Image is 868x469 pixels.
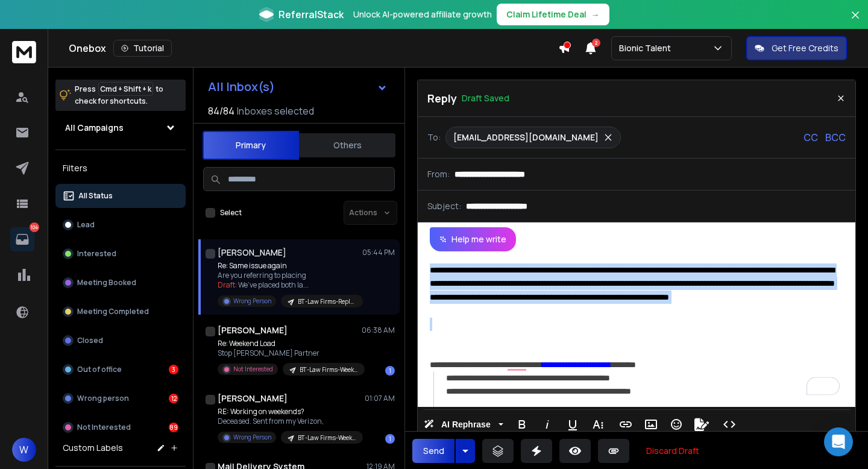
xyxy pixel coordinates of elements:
p: Deceased. Sent from my Verizon, [218,417,362,426]
a: 104 [10,227,34,251]
p: Get Free Credits [772,42,838,54]
p: Closed [77,336,103,345]
p: Interested [77,249,116,259]
h3: Filters [55,160,186,177]
button: Wrong person12 [55,386,186,411]
span: We’ve placed both la ... [238,280,309,290]
span: Cmd + Shift + k [98,82,153,96]
p: Press to check for shortcuts. [75,83,163,107]
span: 2 [592,39,600,47]
button: All Status [55,184,186,208]
button: Underline (⌘U) [561,412,584,436]
button: Interested [55,242,186,266]
span: ReferralStack [278,7,344,22]
p: Wrong person [77,394,129,403]
button: Help me write [430,227,516,251]
button: Code View [718,412,741,436]
div: Onebox [69,40,558,57]
button: Discard Draft [637,439,709,463]
span: → [591,8,600,20]
p: Wrong Person [233,433,271,442]
button: Closed [55,329,186,353]
button: Insert Link (⌘K) [614,412,637,436]
button: Emoticons [665,412,688,436]
p: 05:44 PM [362,248,395,257]
span: AI Rephrase [439,420,493,430]
p: BT-Law Firms-Weekend Angle-23/05/2025 [300,365,357,374]
button: AI Rephrase [421,412,506,436]
button: Meeting Completed [55,300,186,324]
p: Re: Same issue again [218,261,362,271]
p: To: [427,131,441,143]
div: 1 [385,434,395,444]
p: Reply [427,90,457,107]
span: Draft: [218,280,237,290]
p: All Status [78,191,113,201]
h1: All Inbox(s) [208,81,275,93]
h3: Custom Labels [63,442,123,454]
p: Out of office [77,365,122,374]
p: Not Interested [77,423,131,432]
p: Meeting Completed [77,307,149,316]
p: 01:07 AM [365,394,395,403]
p: From: [427,168,450,180]
p: Stop [PERSON_NAME] Partner [218,348,362,358]
button: W [12,438,36,462]
button: Close banner [848,7,863,36]
button: Insert Image (⌘P) [640,412,662,436]
button: Meeting Booked [55,271,186,295]
div: 1 [385,366,395,376]
span: 84 / 84 [208,104,234,118]
p: RE: Working on weekends? [218,407,362,417]
p: Unlock AI-powered affiliate growth [353,8,492,20]
p: Lead [77,220,95,230]
h1: [PERSON_NAME] [218,392,288,404]
button: Tutorial [113,40,172,57]
h1: [PERSON_NAME] [218,247,286,259]
h1: All Campaigns [65,122,124,134]
p: CC [804,130,818,145]
button: Claim Lifetime Deal→ [497,4,609,25]
div: Open Intercom Messenger [824,427,853,456]
div: 12 [169,394,178,403]
button: All Inbox(s) [198,75,397,99]
p: 06:38 AM [362,326,395,335]
button: All Campaigns [55,116,186,140]
p: BCC [825,130,846,145]
button: Others [299,132,395,159]
p: Re: Weekend Load [218,339,362,348]
p: BT-Law Firms-Replacement Angle- [DATE] [298,297,356,306]
p: Bionic Talent [619,42,676,54]
p: BT-Law Firms-Weekend Angle-23/05/2025 [298,433,356,442]
button: Italic (⌘I) [536,412,559,436]
button: Bold (⌘B) [511,412,533,436]
button: Lead [55,213,186,237]
button: Out of office3 [55,357,186,382]
label: Select [220,208,242,218]
p: [EMAIL_ADDRESS][DOMAIN_NAME] [453,131,599,143]
div: To enrich screen reader interactions, please activate Accessibility in Grammarly extension settings [418,251,855,407]
button: Not Interested89 [55,415,186,439]
p: 104 [30,222,39,232]
button: Primary [203,131,299,160]
div: 89 [169,423,178,432]
p: Draft Saved [462,92,509,104]
button: More Text [587,412,609,436]
p: Wrong Person [233,297,271,306]
p: Subject: [427,200,461,212]
h1: [PERSON_NAME] [218,324,288,336]
button: Signature [690,412,713,436]
p: Meeting Booked [77,278,136,288]
h3: Inboxes selected [237,104,314,118]
button: Send [412,439,454,463]
p: Are you referring to placing [218,271,362,280]
p: Not Interested [233,365,273,374]
button: Get Free Credits [746,36,847,60]
div: 3 [169,365,178,374]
